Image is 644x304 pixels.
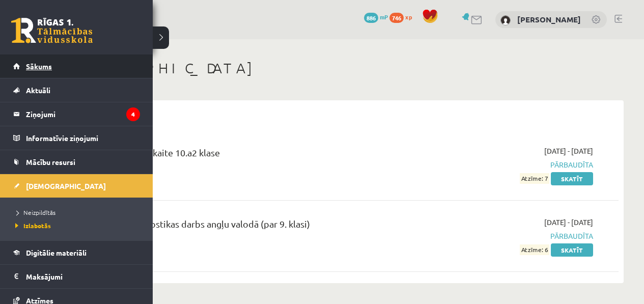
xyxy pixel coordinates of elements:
div: Angļu valoda 1. ieskaite 10.a2 klase [76,146,416,164]
a: [DEMOGRAPHIC_DATA] [13,174,140,198]
a: Sākums [13,54,140,78]
a: Maksājumi [13,265,140,288]
div: 10.a2 klases diagnostikas darbs angļu valodā (par 9. klasi) [76,217,416,236]
a: Informatīvie ziņojumi [13,126,140,150]
a: Aktuāli [13,78,140,102]
a: [PERSON_NAME] [517,14,581,24]
span: Mācību resursi [26,157,75,167]
a: Neizpildītās [13,208,143,217]
span: Pārbaudīta [431,231,593,241]
a: Digitālie materiāli [13,241,140,264]
legend: Informatīvie ziņojumi [26,126,140,150]
span: Atzīme: 7 [520,173,549,184]
h1: [DEMOGRAPHIC_DATA] [61,60,624,77]
img: Jegors Rogoļevs [500,15,511,25]
legend: Ziņojumi [26,102,140,126]
span: Aktuāli [26,86,50,95]
i: 4 [126,107,140,121]
a: Ziņojumi4 [13,102,140,126]
legend: Maksājumi [26,265,140,288]
span: mP [380,13,388,21]
span: Sākums [26,62,52,71]
span: 746 [389,13,404,23]
a: Skatīt [551,243,593,257]
span: Digitālie materiāli [26,248,87,257]
span: Izlabotās [13,222,51,230]
span: [DEMOGRAPHIC_DATA] [26,181,106,190]
span: Atzīme: 6 [520,244,549,255]
a: 886 mP [364,13,388,21]
a: Mācību resursi [13,150,140,174]
span: Pārbaudīta [431,159,593,170]
span: 886 [364,13,378,23]
a: Skatīt [551,172,593,185]
span: [DATE] - [DATE] [544,146,593,156]
span: xp [405,13,412,21]
span: [DATE] - [DATE] [544,217,593,228]
a: Izlabotās [13,221,143,230]
a: Rīgas 1. Tālmācības vidusskola [11,18,93,43]
span: Neizpildītās [13,208,55,216]
a: 746 xp [389,13,417,21]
